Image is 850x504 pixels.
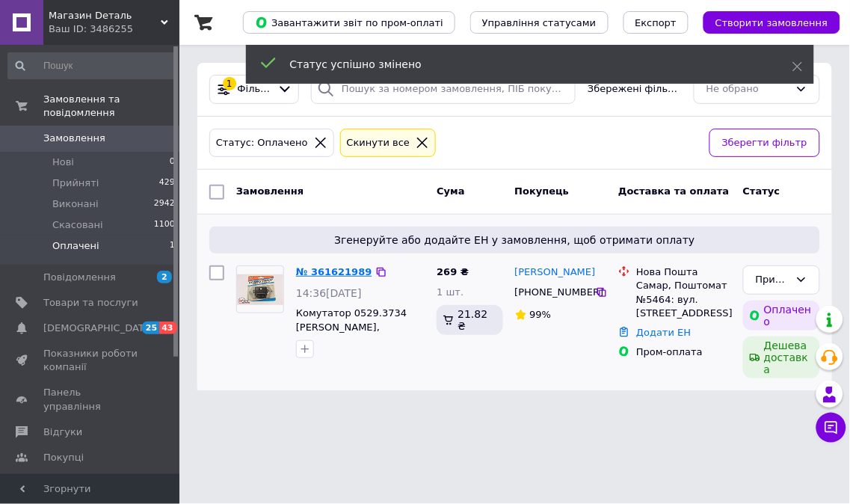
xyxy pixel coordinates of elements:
[159,176,175,190] span: 429
[618,185,729,197] span: Доставка та оплата
[157,271,172,283] span: 2
[437,185,464,197] span: Cума
[215,233,814,248] span: Згенеруйте або додайте ЕН у замовлення, щоб отримати оплату
[709,129,820,158] button: Зберегти фільтр
[43,93,179,120] span: Замовлення та повідомлення
[344,135,413,151] div: Cкинути все
[703,11,840,34] button: Створити замовлення
[223,77,236,90] div: 1
[43,322,154,335] span: [DEMOGRAPHIC_DATA]
[49,22,179,36] div: Ваш ID: 3486255
[52,156,74,169] span: Нові
[290,57,755,72] div: Статус успішно змінено
[588,82,681,96] span: Збережені фільтри:
[49,9,161,22] span: Магазин Dеталь
[236,185,304,197] span: Замовлення
[816,413,846,443] button: Чат з покупцем
[43,347,138,374] span: Показники роботи компанії
[437,286,464,298] span: 1 шт.
[43,296,138,310] span: Товари та послуги
[243,11,455,34] button: Завантажити звіт по пром-оплаті
[159,322,176,334] span: 43
[52,176,99,190] span: Прийняті
[43,425,82,439] span: Відгуки
[743,301,820,331] div: Оплачено
[623,11,689,34] button: Експорт
[236,265,284,313] a: Фото товару
[706,82,789,97] div: Не обрано
[213,135,311,151] div: Статус: Оплачено
[52,239,99,253] span: Оплачені
[296,307,407,346] a: Комутатор 0529.3734 [PERSON_NAME], Славута ( 6 конт.)
[437,266,469,277] span: 269 ₴
[515,185,570,197] span: Покупець
[43,386,138,413] span: Панель управління
[689,16,840,28] a: Створити замовлення
[43,451,84,464] span: Покупці
[512,283,597,302] div: [PHONE_NUMBER]
[515,265,596,280] a: [PERSON_NAME]
[238,82,271,96] span: Фільтри
[154,197,175,211] span: 2942
[154,218,175,232] span: 1100
[635,17,677,28] span: Експорт
[142,322,159,334] span: 25
[170,156,175,169] span: 0
[311,75,576,104] input: Пошук за номером замовлення, ПІБ покупця, номером телефону, Email, номером накладної
[636,345,731,359] div: Пром-оплата
[255,16,443,29] span: Завантажити звіт по пром-оплаті
[470,11,609,34] button: Управління статусами
[743,185,780,197] span: Статус
[296,287,362,299] span: 14:36[DATE]
[743,336,820,378] div: Дешева доставка
[636,327,691,338] a: Додати ЕН
[756,272,789,288] div: Прийнято
[722,135,807,151] span: Зберегти фільтр
[437,305,502,335] div: 21.82 ₴
[52,218,103,232] span: Скасовані
[43,132,105,145] span: Замовлення
[636,279,731,320] div: Самар, Поштомат №5464: вул. [STREET_ADDRESS]
[482,17,597,28] span: Управління статусами
[237,274,283,305] img: Фото товару
[43,271,116,284] span: Повідомлення
[530,309,552,320] span: 99%
[52,197,99,211] span: Виконані
[296,266,372,277] a: № 361621989
[7,52,176,79] input: Пошук
[636,265,731,279] div: Нова Пошта
[170,239,175,253] span: 1
[715,17,828,28] span: Створити замовлення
